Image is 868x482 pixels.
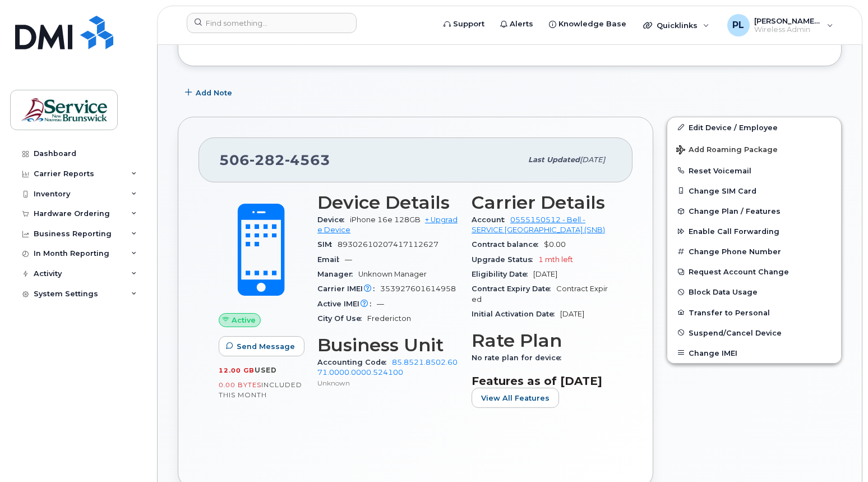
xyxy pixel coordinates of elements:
[667,137,841,160] button: Add Roaming Package
[317,284,380,293] span: Carrier IMEI
[255,366,277,374] span: used
[533,270,557,278] span: [DATE]
[317,358,392,366] span: Accounting Code
[472,284,608,303] span: Contract Expired
[317,314,367,323] span: City Of Use
[219,380,302,399] span: included this month
[667,181,841,201] button: Change SIM Card
[472,192,612,213] h3: Carrier Details
[472,284,556,293] span: Contract Expiry Date
[472,255,538,264] span: Upgrade Status
[187,13,357,33] input: Find something...
[667,117,841,137] a: Edit Device / Employee
[232,315,256,325] span: Active
[453,19,484,30] span: Support
[219,381,261,389] span: 0.00 Bytes
[472,270,533,278] span: Eligibility Date
[317,378,458,388] p: Unknown
[345,255,352,264] span: —
[689,328,782,337] span: Suspend/Cancel Device
[510,19,533,30] span: Alerts
[732,19,744,32] span: PL
[635,14,717,36] div: Quicklinks
[178,83,242,103] button: Add Note
[219,336,304,356] button: Send Message
[667,221,841,241] button: Enable Call Forwarding
[667,160,841,181] button: Reset Voicemail
[689,207,781,215] span: Change Plan / Features
[380,284,456,293] span: 353927601614958
[472,330,612,351] h3: Rate Plan
[317,215,350,224] span: Device
[667,302,841,323] button: Transfer to Personal
[219,152,330,168] span: 506
[472,388,559,408] button: View All Features
[667,241,841,261] button: Change Phone Number
[317,192,458,213] h3: Device Details
[719,14,841,36] div: Penney, Lily (SNB)
[472,215,510,224] span: Account
[754,16,821,25] span: [PERSON_NAME] (SNB)
[317,240,338,249] span: SIM
[558,19,626,30] span: Knowledge Base
[657,21,698,30] span: Quicklinks
[580,155,605,164] span: [DATE]
[317,335,458,355] h3: Business Unit
[367,314,411,323] span: Fredericton
[317,300,377,308] span: Active IMEI
[436,13,492,35] a: Support
[317,255,345,264] span: Email
[377,300,384,308] span: —
[689,227,779,236] span: Enable Call Forwarding
[358,270,427,278] span: Unknown Manager
[481,393,550,403] span: View All Features
[196,88,232,98] span: Add Note
[317,270,358,278] span: Manager
[250,152,285,168] span: 282
[472,310,560,318] span: Initial Activation Date
[667,343,841,363] button: Change IMEI
[472,354,567,362] span: No rate plan for device
[350,215,421,224] span: iPhone 16e 128GB
[754,25,821,34] span: Wireless Admin
[541,13,634,35] a: Knowledge Base
[285,152,330,168] span: 4563
[667,282,841,302] button: Block Data Usage
[492,13,541,35] a: Alerts
[667,261,841,282] button: Request Account Change
[528,155,580,164] span: Last updated
[676,145,778,156] span: Add Roaming Package
[472,240,544,249] span: Contract balance
[538,255,573,264] span: 1 mth left
[472,374,612,388] h3: Features as of [DATE]
[667,323,841,343] button: Suspend/Cancel Device
[667,201,841,221] button: Change Plan / Features
[237,341,295,352] span: Send Message
[219,366,255,374] span: 12.00 GB
[338,240,438,249] span: 89302610207417112627
[472,215,605,234] a: 0555150512 - Bell - SERVICE [GEOGRAPHIC_DATA] (SNB)
[544,240,566,249] span: $0.00
[560,310,584,318] span: [DATE]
